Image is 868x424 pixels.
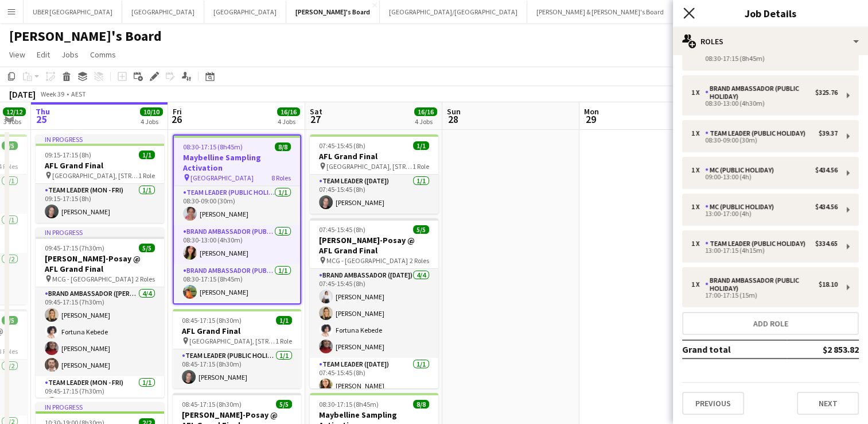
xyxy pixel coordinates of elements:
div: 1 x [691,280,705,288]
app-job-card: 07:45-15:45 (8h)1/1AFL Grand Final [GEOGRAPHIC_DATA], [STREET_ADDRESS]1 RoleTeam Leader ([DATE])1... [310,134,438,214]
span: 28 [445,113,461,126]
span: View [9,49,25,60]
span: 1/1 [413,141,429,150]
span: 2 Roles [410,256,429,265]
span: [GEOGRAPHIC_DATA] [190,174,254,182]
span: Thu [36,106,50,117]
span: [GEOGRAPHIC_DATA], [STREET_ADDRESS] [326,162,412,171]
span: MCG - [GEOGRAPHIC_DATA] [52,275,134,283]
span: 1 Role [275,337,292,345]
span: [GEOGRAPHIC_DATA], [STREET_ADDRESS] [52,171,138,180]
div: 07:45-15:45 (8h)5/5[PERSON_NAME]-Posay @ AFL Grand Final MCG - [GEOGRAPHIC_DATA]2 RolesBrand Amba... [310,218,438,388]
h3: AFL Grand Final [310,151,438,161]
div: 08:30-17:15 (8h45m)8/8Maybelline Sampling Activation [GEOGRAPHIC_DATA]8 RolesTeam Leader (Public ... [173,134,301,304]
div: 3 Jobs [3,117,25,126]
div: 1 x [691,240,705,248]
h3: Maybelline Sampling Activation [174,152,300,173]
div: 09:00-13:00 (4h) [691,174,838,180]
div: In progress [36,228,164,237]
span: [GEOGRAPHIC_DATA], [STREET_ADDRESS] [189,337,275,345]
div: [DATE] [9,88,36,100]
span: 08:30-17:15 (8h45m) [319,400,379,408]
div: 1 x [691,88,705,97]
div: $18.10 [819,280,838,288]
span: 2 Roles [135,275,155,283]
div: Team Leader (Public Holiday) [705,240,810,248]
span: 08:30-17:15 (8h45m) [183,142,243,151]
app-card-role: Team Leader (Mon - Fri)1/109:45-17:15 (7h30m) [36,376,164,415]
div: 08:30-09:00 (30m) [691,137,838,143]
span: 8/8 [275,142,291,151]
app-card-role: Brand Ambassador (Public Holiday)1/108:30-17:15 (8h45m)[PERSON_NAME] [174,264,300,303]
span: 5/5 [2,316,18,325]
span: 8 Roles [271,174,291,182]
div: Roles [673,28,868,55]
span: 29 [582,113,599,126]
a: Jobs [57,47,83,62]
button: [PERSON_NAME] & [PERSON_NAME]'s Board [527,1,674,23]
a: View [5,47,30,62]
app-job-card: 08:45-17:15 (8h30m)1/1AFL Grand Final [GEOGRAPHIC_DATA], [STREET_ADDRESS]1 RoleTeam Leader (Publi... [173,309,301,388]
h3: [PERSON_NAME]-Posay @ AFL Grand Final [36,253,164,274]
span: Sat [310,106,322,117]
div: 13:00-17:00 (4h) [691,211,838,217]
h3: AFL Grand Final [173,326,301,336]
app-job-card: In progress09:45-17:15 (7h30m)5/5[PERSON_NAME]-Posay @ AFL Grand Final MCG - [GEOGRAPHIC_DATA]2 R... [36,228,164,398]
div: MC (Public Holiday) [705,166,779,174]
span: Sun [447,106,461,117]
div: $434.56 [815,203,838,211]
span: 10/10 [140,107,163,116]
div: AEST [71,90,86,98]
a: Edit [32,47,55,62]
td: Grand total [682,340,787,359]
span: 08:45-17:15 (8h30m) [182,316,242,325]
div: In progress [36,134,164,144]
div: MC (Public Holiday) [705,203,779,211]
button: Previous [682,392,744,415]
div: $334.65 [815,240,838,248]
span: 5/5 [276,400,292,408]
span: 5/5 [413,225,429,234]
div: In progress [36,402,164,411]
span: 09:15-17:15 (8h) [45,151,91,159]
h3: AFL Grand Final [36,160,164,171]
span: Edit [37,49,50,60]
span: 26 [171,113,182,126]
div: $434.56 [815,166,838,174]
span: 08:45-17:15 (8h30m) [182,400,242,408]
div: $39.37 [819,129,838,137]
span: 1/1 [276,316,292,325]
div: Brand Ambassador (Public Holiday) [705,276,819,292]
div: 1 x [691,129,705,137]
span: 16/16 [277,107,300,116]
a: Comms [85,47,120,62]
span: 07:45-15:45 (8h) [319,225,365,234]
span: 09:45-17:15 (7h30m) [45,244,104,252]
app-card-role: Brand Ambassador (Public Holiday)1/108:30-13:00 (4h30m)[PERSON_NAME] [174,225,300,264]
app-card-role: Team Leader (Public Holiday)1/108:45-17:15 (8h30m)[PERSON_NAME] [173,349,301,388]
span: Fri [173,106,182,117]
span: 07:45-15:45 (8h) [319,141,365,150]
h1: [PERSON_NAME]'s Board [9,28,162,45]
span: 8/8 [413,400,429,408]
h3: Job Details [673,6,868,21]
div: 13:00-17:15 (4h15m) [691,248,838,253]
span: 1 Role [138,171,155,180]
app-job-card: In progress09:15-17:15 (8h)1/1AFL Grand Final [GEOGRAPHIC_DATA], [STREET_ADDRESS]1 RoleTeam Leade... [36,134,164,223]
h3: [PERSON_NAME]-Posay @ AFL Grand Final [310,235,438,256]
div: 4 Jobs [278,117,299,126]
div: 4 Jobs [141,117,162,126]
app-card-role: Team Leader (Public Holiday)1/108:30-09:00 (30m)[PERSON_NAME] [174,186,300,225]
button: [PERSON_NAME]'s Board [286,1,380,23]
span: Mon [584,106,599,117]
div: $325.76 [815,88,838,97]
span: Jobs [61,49,79,60]
div: 1 x [691,166,705,174]
span: 27 [308,113,322,126]
span: 16/16 [414,107,437,116]
span: Week 39 [38,90,67,98]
